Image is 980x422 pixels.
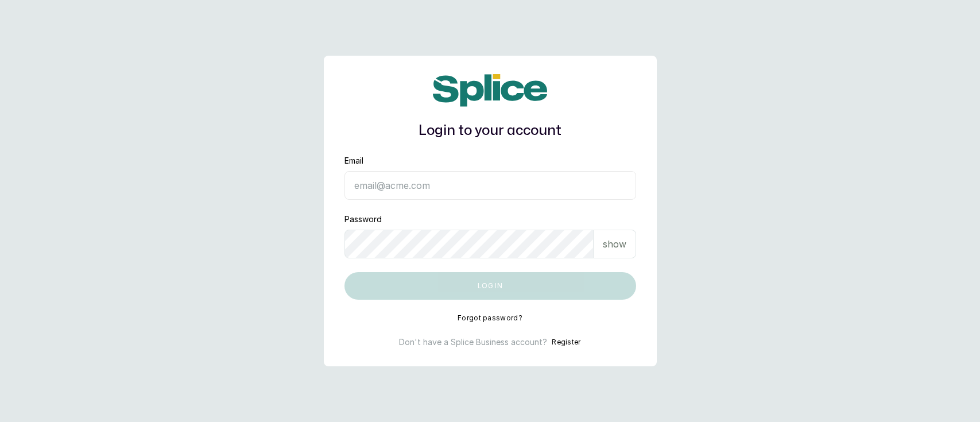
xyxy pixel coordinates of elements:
button: Log in [344,272,636,300]
label: Email [344,155,363,167]
p: Don't have a Splice Business account? [399,336,547,348]
button: Forgot password? [458,313,522,323]
button: Register [552,336,580,348]
label: Password [344,214,382,225]
input: email@acme.com [344,171,636,200]
p: show [603,237,626,251]
h1: Login to your account [344,121,636,141]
